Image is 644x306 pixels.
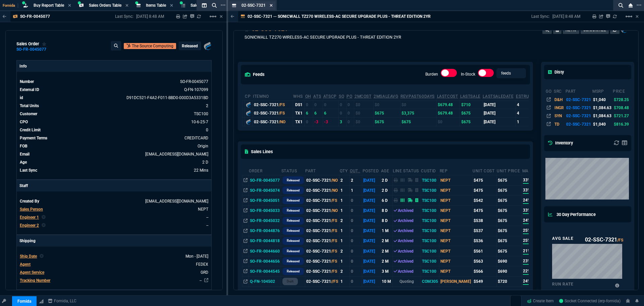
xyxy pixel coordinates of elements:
span: Items Table [146,3,166,8]
td: 6 [323,109,339,117]
a: Open Customer in hubSpot [124,43,176,49]
th: go [545,86,553,95]
th: ItemNo [253,91,293,101]
td: 1 [350,185,362,195]
td: 0 [305,118,313,126]
th: src [553,86,565,95]
abbr: Outstanding (To Ship) [350,169,360,173]
td: $1,084.63 [592,104,612,112]
td: $679.48 [437,100,460,109]
tr: SonicWall TZ270W [545,120,640,128]
td: 0 [630,95,640,103]
nx-icon: Open In Opposite Panel [244,188,248,193]
tr: See Marketplace Order [19,78,209,85]
td: 02-SSC-7321 [305,195,339,206]
a: YpAF874KhJkz2F-hAACy [559,298,621,304]
th: cp [245,91,253,101]
th: Margin [522,166,540,175]
td: $0 [400,100,436,109]
td: NEPT [439,226,472,236]
h5: Disty [548,69,564,75]
tr: petemooney@thesourcecomputing.com [19,151,209,158]
td: 02-SSC-7321 [565,120,592,128]
nx-icon: Open In Opposite Panel [244,178,248,183]
td: [DATE] [362,175,381,185]
span: Total Units [20,103,39,108]
p: Released [287,218,300,223]
p: Released [287,269,300,274]
td: 0 [305,100,313,109]
td: 2 [350,175,362,185]
td: -3 [323,118,339,126]
nx-icon: Close Workbench [626,1,635,9]
td: SO-FR-0045051 [249,195,281,206]
abbr: The date of the last SO Inv price. No time limit. (ignore zeros) [483,94,514,99]
tr: 10/7/25 => 8:48 AM [19,167,209,174]
td: TX1 [293,118,305,126]
span: Payment Terms [20,136,47,140]
div: $475 [474,187,495,193]
abbr: Total sales within a 30 day window based on last time there was inventory [516,94,542,99]
span: 24% [523,197,531,204]
td: $0 [354,100,373,109]
td: $816.39 [612,120,630,128]
nx-icon: Back to Table [3,14,6,19]
div: Archived [394,218,420,224]
td: 0 [346,100,354,109]
p: Released [287,198,300,203]
td: 4 [516,109,544,117]
span: Age [20,160,27,165]
td: 2 D [381,175,392,185]
div: Add to Watchlist [42,41,47,47]
p: Released [287,259,300,264]
a: TSC100 [194,112,208,116]
p: The Source Computing [132,43,173,49]
nx-icon: Open In Opposite Panel [244,198,248,203]
td: $675 [496,226,522,236]
td: TSC100 [421,216,439,226]
td: TSC100 [421,175,439,185]
td: 1 [339,195,350,206]
td: $0 [354,109,373,117]
td: $675 [496,195,522,206]
td: [DATE] [362,195,381,206]
td: 02-SSC-7321 [305,185,339,195]
a: Create Item [524,296,556,306]
span: Credit Limit [20,128,41,132]
span: Customer [20,112,37,116]
nx-icon: Clear selected rep [42,222,46,228]
td: $1,040 [592,120,612,128]
td: 2 [339,175,350,185]
div: $542 [474,198,495,204]
mat-icon: Example home icon [209,12,217,20]
td: 02-SSC-7321 [305,216,339,226]
p: [DATE] 8:48 AM [552,14,580,19]
div: $475 [474,177,495,183]
td: SYN [553,112,565,120]
td: [DATE] [362,185,381,195]
span: -- [206,223,208,228]
td: 1 [339,185,350,195]
span: Agent [20,262,31,267]
tr: See Marketplace Order [19,94,209,101]
span: Engineer 2 [20,223,39,228]
td: 6 [313,109,323,117]
abbr: Avg cost of all PO invoices for 2 months [355,94,372,99]
span: External ID [20,87,39,92]
span: Sales Person [20,207,43,212]
span: NEPT [198,207,208,212]
td: 0 [323,100,339,109]
p: Released [287,238,300,244]
td: $1,084.63 [592,112,612,120]
td: $3,375 [400,109,436,117]
td: 0 [350,216,362,226]
th: QTY [339,166,350,175]
td: TD [553,120,565,128]
p: Released [287,188,300,193]
p: Released [287,228,300,233]
div: Burden [441,69,457,80]
td: 6 D [381,195,392,206]
span: 33% [523,187,531,194]
span: 02-SSC-7321 [241,3,266,8]
td: [DATE] [362,216,381,226]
